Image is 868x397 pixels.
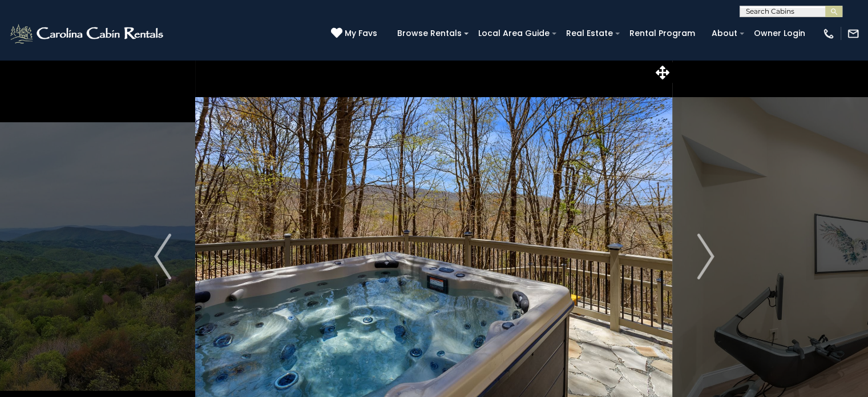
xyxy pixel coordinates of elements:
a: Real Estate [560,25,619,42]
span: My Favs [345,27,377,39]
a: Rental Program [624,25,701,42]
img: mail-regular-white.png [847,27,859,40]
a: Local Area Guide [473,25,555,42]
img: White-1-2.png [9,22,167,45]
img: arrow [154,234,171,279]
img: arrow [697,234,714,279]
img: phone-regular-white.png [822,27,835,40]
a: My Favs [331,27,380,40]
a: About [706,25,743,42]
a: Browse Rentals [391,25,467,42]
a: Owner Login [748,25,811,42]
